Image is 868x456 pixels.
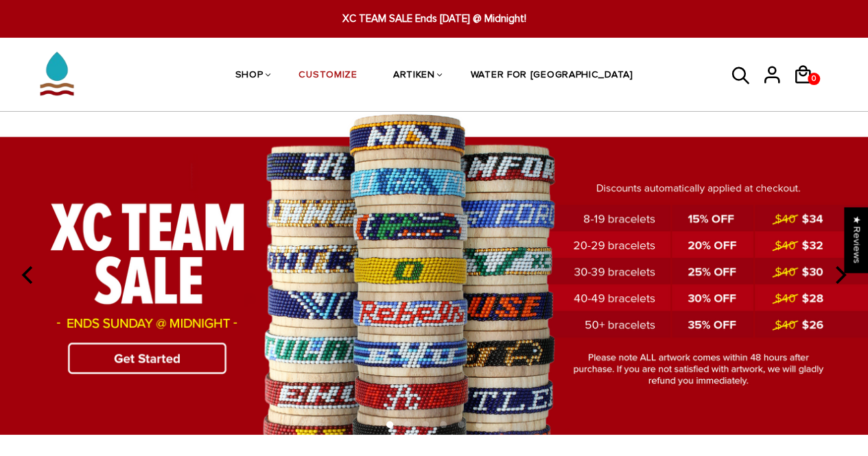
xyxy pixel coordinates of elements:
span: XC TEAM SALE Ends [DATE] @ Midnight! [269,11,600,27]
a: WATER FOR [GEOGRAPHIC_DATA] [471,40,633,112]
button: next [824,260,854,290]
div: Click to open Judge.me floating reviews tab [845,207,868,272]
a: ARTIKEN [393,40,435,112]
a: CUSTOMIZE [298,40,357,112]
span: 0 [808,69,819,88]
button: previous [14,260,44,290]
a: SHOP [235,40,263,112]
a: 0 [793,89,823,91]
